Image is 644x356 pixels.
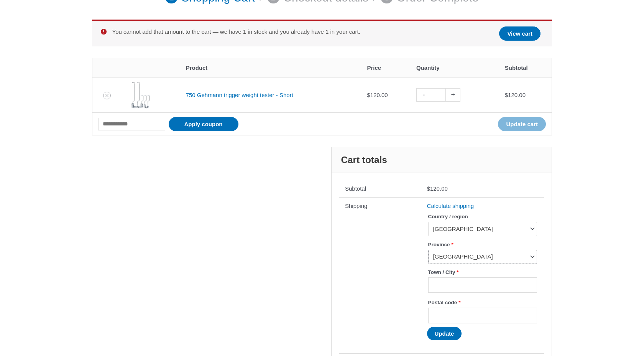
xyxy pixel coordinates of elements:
[433,225,525,233] span: Canada
[427,327,462,340] button: Update
[367,92,388,98] bdi: 120.00
[427,185,430,192] span: $
[411,58,499,77] th: Quantity
[339,197,421,353] th: Shipping
[428,211,537,222] label: Country / region
[428,250,537,264] span: Ontario
[332,147,552,173] h2: Cart totals
[427,185,448,192] bdi: 120.00
[416,88,431,102] a: -
[186,92,293,98] a: 750 Gehmann trigger weight tester - Short
[169,117,238,131] button: Apply coupon
[428,222,537,236] span: Canada
[427,203,474,209] a: Calculate shipping
[428,267,537,277] label: Town / City
[498,117,546,131] button: Update cart
[103,92,111,99] a: Remove 750 Gehmann trigger weight tester - Short from cart
[505,92,526,98] bdi: 120.00
[361,58,410,77] th: Price
[428,239,537,250] label: Province
[180,58,361,77] th: Product
[446,88,460,102] a: +
[433,253,525,260] span: Ontario
[339,181,421,198] th: Subtotal
[431,88,446,102] input: Product quantity
[499,58,552,77] th: Subtotal
[127,82,154,109] img: 750 Gehmann trigger weight tester
[428,297,537,308] label: Postal code
[499,26,540,41] a: View cart
[505,92,508,98] span: $
[367,92,370,98] span: $
[112,26,541,37] li: You cannot add that amount to the cart — we have 1 in stock and you already have 1 in your cart.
